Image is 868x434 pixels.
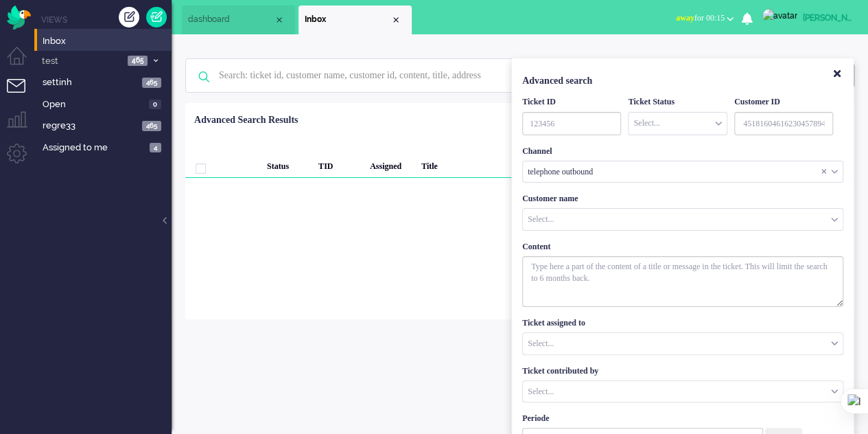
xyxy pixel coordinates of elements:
[119,7,139,27] div: Create ticket
[760,8,854,23] a: [PERSON_NAME]
[40,33,172,48] a: Inbox
[262,150,314,178] div: Status
[825,63,849,86] button: Close
[522,193,578,205] label: Customer name
[7,9,31,19] a: Omnidesk
[522,208,843,231] div: Customer Name
[146,7,167,27] a: Quick Ticket
[522,332,843,355] div: Assigned
[522,317,585,329] label: Ticket assigned to
[142,121,161,131] span: 465
[43,141,145,155] span: Assigned to me
[40,117,172,133] a: regre33 465
[522,96,556,108] label: Ticket ID
[40,55,124,68] span: test
[7,111,38,142] li: Supervisor menu
[305,14,390,25] span: Inbox
[417,150,563,178] div: Title
[182,5,295,34] li: Dashboard
[43,98,145,111] span: Open
[43,119,138,133] span: regre33
[628,96,674,108] label: Ticket Status
[522,161,843,183] div: Channel
[142,78,161,88] span: 465
[209,59,732,92] input: Search: ticket id, customer name, customer id, content, title, address
[40,96,172,111] a: Open 0
[522,241,550,253] label: Content
[7,5,31,30] img: flow_omnibird.svg
[41,14,172,25] li: Views
[522,256,843,307] textarea: With textarea
[149,100,161,110] span: 0
[150,143,161,153] span: 4
[676,13,725,23] span: for 00:15
[128,56,148,66] span: 465
[734,96,780,108] label: Customer ID
[40,74,172,89] a: settinh 465
[762,9,797,23] img: avatar
[522,112,621,135] input: TicketID
[274,14,285,25] div: Close tab
[522,76,843,86] h4: Advanced search
[7,79,38,110] li: Tickets menu
[365,150,417,178] div: Assigned
[188,14,274,25] span: dashboard
[522,413,549,424] label: Periode
[803,11,854,25] div: [PERSON_NAME]
[628,112,727,135] div: Ticket Status
[522,380,843,403] div: Assigned Group
[522,146,552,157] label: Channel
[40,139,172,155] a: Assigned to me 4
[298,5,412,34] li: View
[7,144,38,174] li: Admin menu
[43,76,138,89] span: settinh
[186,59,222,95] img: ic-search-icon.svg
[314,150,365,178] div: TID
[522,365,598,377] label: Ticket contributed by
[7,47,38,78] li: Dashboard menu
[668,8,742,28] button: awayfor 00:15
[668,4,742,34] li: awayfor 00:15
[194,113,298,127] div: Advanced Search Results
[43,35,172,48] span: Inbox
[390,14,401,25] div: Close tab
[734,112,833,135] input: Customer ID
[676,13,694,23] span: away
